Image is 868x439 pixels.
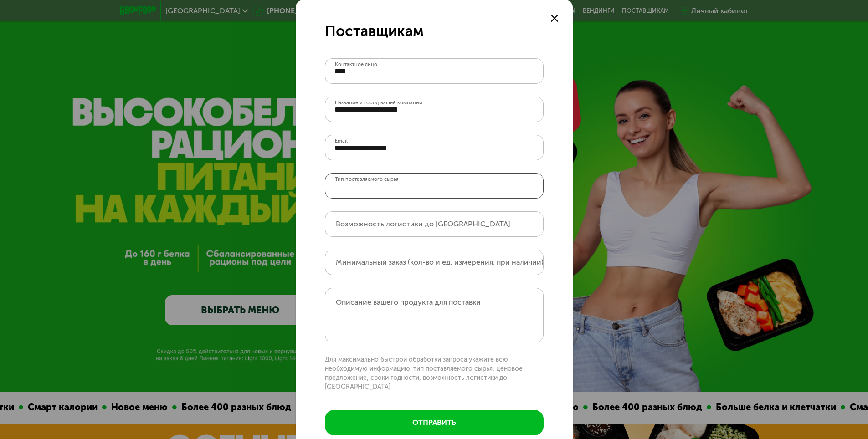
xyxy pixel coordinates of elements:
div: Поставщикам [325,22,544,40]
label: Возможность логистики до [GEOGRAPHIC_DATA] [336,221,510,226]
button: отправить [325,410,544,435]
label: Тип поставляемого сырья [335,177,399,182]
label: Название и город вашей компании [335,100,422,105]
label: Email [335,138,348,143]
label: Описание вашего продукта для поставки [336,298,481,306]
p: Для максимально быстрой обработки запроса укажите всю необходимую информацию: тип поставляемого с... [325,355,544,392]
label: Минимальный заказ (кол-во и ед. измерения, при наличии) [336,260,544,265]
label: Контактное лицо [335,62,377,67]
